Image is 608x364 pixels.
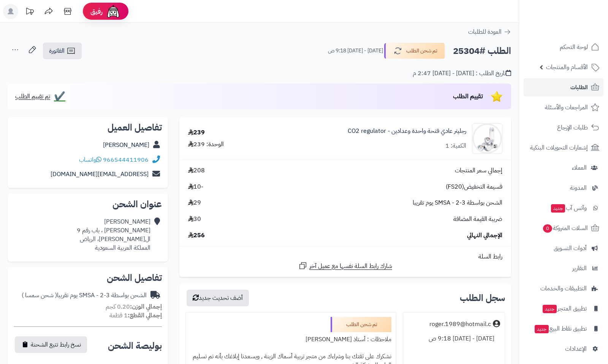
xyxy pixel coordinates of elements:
[524,219,603,237] a: السلات المتروكة0
[348,127,466,136] a: رجليتر عادي فتحة واحدة وعدادين - CO2 regulator
[182,252,508,261] div: رابط السلة
[453,43,511,59] h2: الطلب #25304
[20,4,39,21] a: تحديثات المنصة
[524,78,603,96] a: الطلبات
[524,199,603,217] a: وآتس آبجديد
[90,7,103,16] span: رفيق
[467,231,502,240] span: الإجمالي النهائي
[413,69,511,78] div: تاريخ الطلب : [DATE] - [DATE] 2:47 م
[14,273,162,282] h2: تفاصيل الشحن
[570,82,588,93] span: الطلبات
[79,155,101,164] a: واتساب
[543,305,557,313] span: جديد
[188,231,205,240] span: 256
[188,183,203,191] span: -10
[31,340,81,349] span: نسخ رابط تتبع الشحنة
[15,92,65,101] a: ✔️ تم تقييم الطلب
[446,183,502,191] span: قسيمة التخفيض(FS20)
[14,123,162,132] h2: تفاصيل العميل
[468,27,502,36] span: العودة للطلبات
[570,183,587,193] span: المدونة
[554,243,587,254] span: أدوات التسويق
[543,224,552,233] span: 0
[551,204,565,213] span: جديد
[188,215,201,224] span: 30
[535,325,549,333] span: جديد
[542,223,588,233] span: السلات المتروكة
[109,311,162,320] small: 1 قطعة
[524,179,603,197] a: المدونة
[545,102,588,113] span: المراجعات والأسئلة
[130,302,162,311] strong: إجمالي الوزن:
[550,203,587,213] span: وآتس آب
[429,320,491,329] div: roger.1989@hotmail.c
[108,341,162,350] h2: بوليصة الشحن
[128,311,162,320] strong: إجمالي القطع:
[103,140,149,150] a: [PERSON_NAME]
[556,6,601,22] img: logo-2.png
[14,200,162,209] h2: عنوان الشحن
[534,323,587,334] span: تطبيق نقاط البيع
[524,38,603,56] a: لوحة التحكم
[187,290,249,306] button: أضف تحديث جديد
[472,123,502,154] img: 1689285828-51x0S6T6P8Le-90x90.jpg
[43,43,82,59] a: الفاتورة
[524,259,603,277] a: التقارير
[51,170,149,179] a: [EMAIL_ADDRESS][DOMAIN_NAME]
[524,340,603,358] a: الإعدادات
[103,155,149,164] a: 966544411906
[22,291,147,300] div: الشحن بواسطة SMSA - 2-3 يوم تقريبا
[557,122,588,133] span: طلبات الإرجاع
[572,263,587,274] span: التقارير
[188,128,205,137] div: 239
[524,279,603,298] a: التطبيقات والخدمات
[530,142,588,153] span: إشعارات التحويلات البنكية
[77,217,150,252] div: [PERSON_NAME] [PERSON_NAME] ، باب رقم 9 ال[PERSON_NAME]، الرياض المملكة العربية السعودية
[453,92,483,101] span: تقييم الطلب
[524,239,603,257] a: أدوات التسويق
[15,92,50,101] span: تم تقييم الطلب
[49,46,65,55] span: الفاتورة
[524,98,603,117] a: المراجعات والأسئلة
[328,47,383,55] small: [DATE] - [DATE] 9:18 ص
[572,162,587,173] span: العملاء
[524,118,603,137] a: طلبات الإرجاع
[408,331,500,346] div: [DATE] - [DATE] 9:18 ص
[542,303,587,314] span: تطبيق المتجر
[188,140,224,149] div: الوحدة: 239
[106,302,162,311] small: 0.20 كجم
[413,199,502,207] span: الشحن بواسطة SMSA - 2-3 يوم تقريبا
[565,344,587,354] span: الإعدادات
[15,336,87,353] button: نسخ رابط تتبع الشحنة
[524,299,603,318] a: تطبيق المتجرجديد
[453,215,502,224] span: ضريبة القيمة المضافة
[309,262,392,271] span: شارك رابط السلة نفسها مع عميل آخر
[331,317,391,332] div: تم شحن الطلب
[106,4,121,19] img: ai-face.png
[188,166,205,175] span: 208
[298,261,392,271] a: شارك رابط السلة نفسها مع عميل آخر
[455,166,502,175] span: إجمالي سعر المنتجات
[445,142,466,150] div: الكمية: 1
[460,293,505,303] h3: سجل الطلب
[540,283,587,294] span: التطبيقات والخدمات
[524,159,603,177] a: العملاء
[22,291,57,300] span: ( شحن سمسا )
[524,320,603,338] a: تطبيق نقاط البيعجديد
[54,92,65,101] span: ✔️
[546,62,588,72] span: الأقسام والمنتجات
[524,139,603,157] a: إشعارات التحويلات البنكية
[188,199,201,207] span: 29
[384,43,445,59] button: تم شحن الطلب
[560,42,588,52] span: لوحة التحكم
[468,27,511,36] a: العودة للطلبات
